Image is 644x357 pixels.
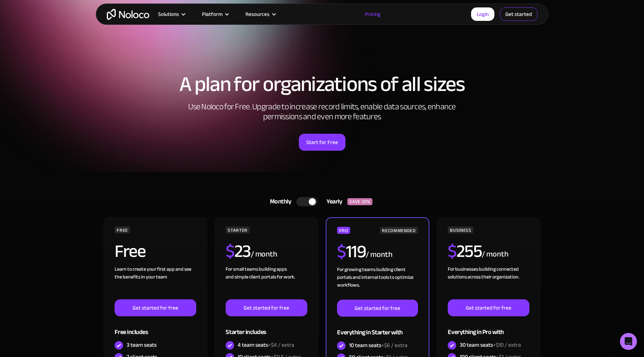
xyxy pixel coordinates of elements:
[448,299,529,316] a: Get started for free
[448,235,457,268] span: $
[226,316,307,339] div: Starter includes
[226,226,249,234] div: STARTER
[337,227,350,234] div: PRO
[226,242,251,260] h2: 23
[493,340,521,350] span: +$10 / extra
[107,9,149,20] a: home
[349,341,407,349] div: 10 team seats
[471,7,494,21] a: Login
[202,10,222,19] div: Platform
[149,10,193,19] div: Solutions
[115,299,196,316] a: Get started for free
[366,249,392,260] div: / month
[261,196,297,207] div: Monthly
[500,7,538,21] a: Get started
[237,10,284,19] div: Resources
[347,198,372,205] div: SAVE 20%
[448,242,482,260] h2: 255
[337,243,366,260] h2: 119
[115,265,196,299] div: Learn to create your first app and see the benefits in your team ‍
[245,10,269,19] div: Resources
[337,300,418,317] a: Get started for free
[337,317,418,340] div: Everything in Starter with
[448,265,529,299] div: For businesses building connected solutions across their organization. ‍
[238,341,294,349] div: 4 team seats
[268,340,294,350] span: +$4 / extra
[380,227,418,234] div: RECOMMENDED
[448,226,473,234] div: BUSINESS
[226,299,307,316] a: Get started for free
[127,341,157,349] div: 3 team seats
[460,341,521,349] div: 30 team seats
[115,242,145,260] h2: Free
[620,333,637,350] div: Open Intercom Messenger
[448,316,529,339] div: Everything in Pro with
[337,266,418,300] div: For growing teams building client portals and internal tools to optimize workflows.
[299,134,346,151] a: Start for Free
[103,74,541,95] h1: A plan for organizations of all sizes
[226,235,234,268] span: $
[318,196,347,207] div: Yearly
[115,316,196,339] div: Free includes
[158,10,179,19] div: Solutions
[251,249,277,260] div: / month
[181,102,464,122] h2: Use Noloco for Free. Upgrade to increase record limits, enable data sources, enhance permissions ...
[381,340,407,351] span: +$6 / extra
[226,265,307,299] div: For small teams building apps and simple client portals for work. ‍
[356,10,389,19] a: Pricing
[482,249,508,260] div: / month
[115,226,130,234] div: FREE
[193,10,237,19] div: Platform
[337,235,346,268] span: $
